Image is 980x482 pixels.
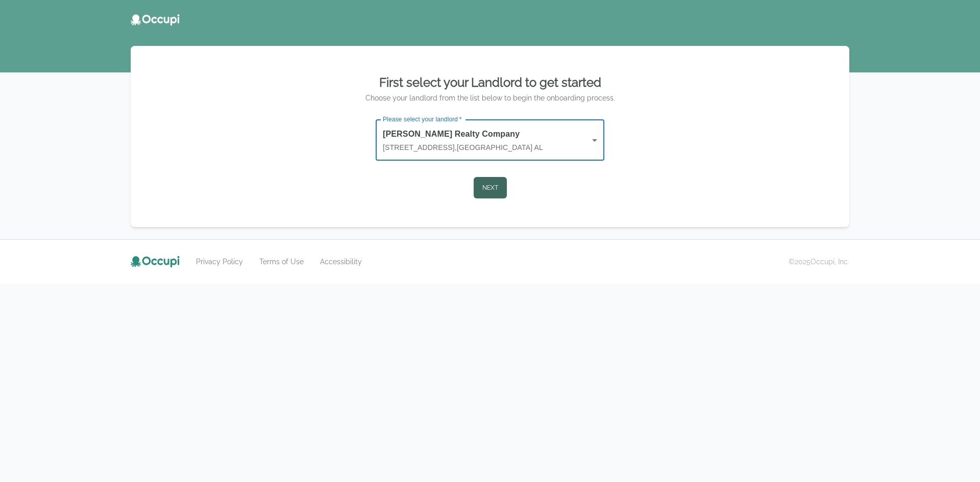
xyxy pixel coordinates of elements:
[383,143,457,151] span: [STREET_ADDRESS] ,
[143,74,837,91] h2: First select your Landlord to get started
[259,257,304,267] a: Terms of Use
[196,257,243,267] a: Privacy Policy
[474,177,507,198] button: Next
[789,257,849,267] small: © 2025 Occupi, Inc.
[383,128,588,140] strong: [PERSON_NAME] Realty Company
[320,257,362,267] a: Accessibility
[143,93,837,103] p: Choose your landlord from the list below to begin the onboarding process.
[457,143,534,151] span: [GEOGRAPHIC_DATA]
[383,115,461,123] label: Please select your landlord
[534,143,543,151] span: AL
